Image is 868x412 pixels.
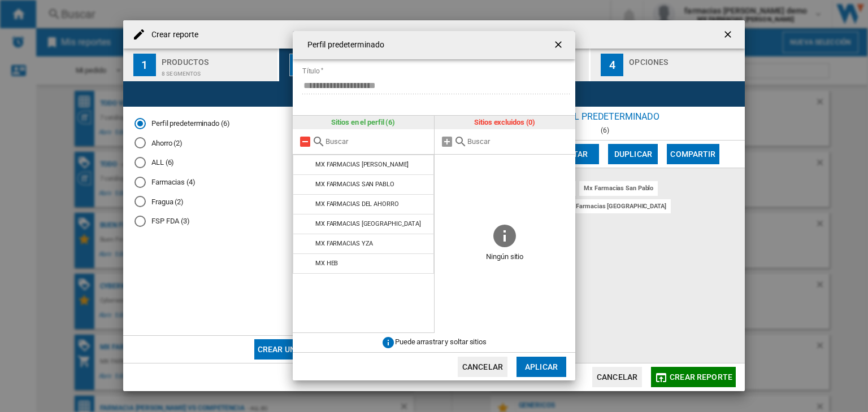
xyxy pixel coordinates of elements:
[458,357,507,377] button: Cancelar
[302,40,384,51] h4: Perfil predeterminado
[315,260,338,267] div: MX HEB
[435,116,576,129] div: Sitios excluidos (0)
[315,220,421,227] div: MX FARMACIAS [GEOGRAPHIC_DATA]
[517,357,566,377] button: Aplicar
[395,338,487,347] span: Puede arrastrar y soltar sitios
[298,135,312,148] md-icon: Quitar todo
[315,240,373,247] div: MX FARMACIAS YZA
[325,137,428,146] input: Buscar
[435,249,576,266] span: Ningún sitio
[315,161,409,168] div: MX FARMACIAS [PERSON_NAME]
[315,181,394,188] div: MX FARMACIAS SAN PABLO
[293,116,434,129] div: Sitios en el perfil (6)
[315,200,399,208] div: MX FARMACIAS DEL AHORRO
[553,39,566,52] ng-md-icon: getI18NText('BUTTONS.CLOSE_DIALOG')
[548,34,571,56] button: getI18NText('BUTTONS.CLOSE_DIALOG')
[467,137,570,146] input: Buscar
[440,135,454,148] md-icon: Añadir todos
